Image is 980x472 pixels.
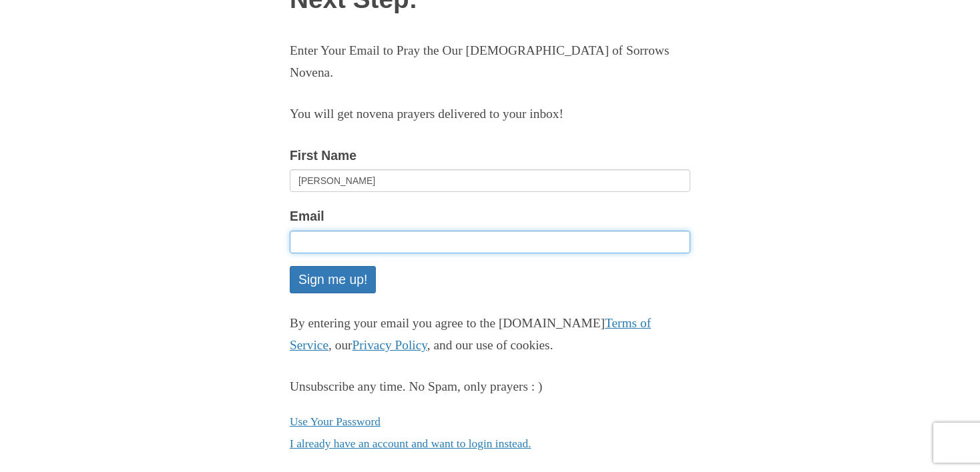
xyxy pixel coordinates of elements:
[290,376,690,398] div: Unsubscribe any time. No Spam, only prayers : )
[290,103,690,125] p: You will get novena prayers delivered to your inbox!
[290,169,690,192] input: Optional
[290,313,690,357] p: By entering your email you agree to the [DOMAIN_NAME] , our , and our use of cookies.
[290,145,356,167] label: First Name
[290,266,376,293] button: Sign me up!
[290,415,381,428] a: Use Your Password
[290,437,531,450] a: I already have an account and want to login instead.
[290,205,324,227] label: Email
[352,338,427,352] a: Privacy Policy
[290,40,690,84] p: Enter Your Email to Pray the Our [DEMOGRAPHIC_DATA] of Sorrows Novena.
